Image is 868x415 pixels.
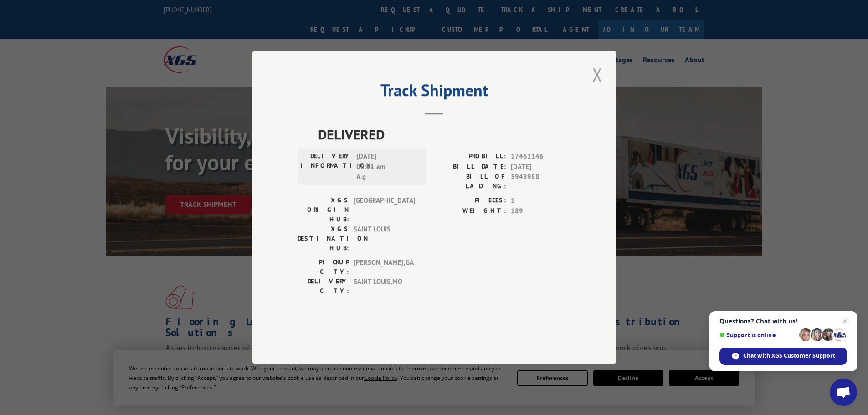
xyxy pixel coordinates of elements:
[434,196,506,206] label: PIECES:
[511,172,571,191] span: 5948988
[511,152,571,162] span: 17462146
[298,277,349,296] label: DELIVERY CITY:
[298,84,571,101] h2: Track Shipment
[354,225,415,253] span: SAINT LOUIS
[590,62,605,87] button: Close modal
[511,206,571,216] span: 189
[354,258,415,277] span: [PERSON_NAME] , GA
[356,152,418,183] span: [DATE] 08:21 am A.g
[354,196,415,225] span: [GEOGRAPHIC_DATA]
[434,172,506,191] label: BILL OF LADING:
[318,124,571,145] span: DELIVERED
[300,152,352,183] label: DELIVERY INFORMATION:
[719,332,796,338] span: Support is online
[434,152,506,162] label: PROBILL:
[298,258,349,277] label: PICKUP CITY:
[354,277,415,296] span: SAINT LOUIS , MO
[719,348,847,365] span: Chat with XGS Customer Support
[719,318,847,325] span: Questions? Chat with us!
[511,162,571,172] span: [DATE]
[298,225,349,253] label: XGS DESTINATION HUB:
[298,196,349,225] label: XGS ORIGIN HUB:
[511,196,571,206] span: 1
[434,162,506,172] label: BILL DATE:
[434,206,506,216] label: WEIGHT:
[743,352,835,360] span: Chat with XGS Customer Support
[830,379,857,406] a: Open chat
